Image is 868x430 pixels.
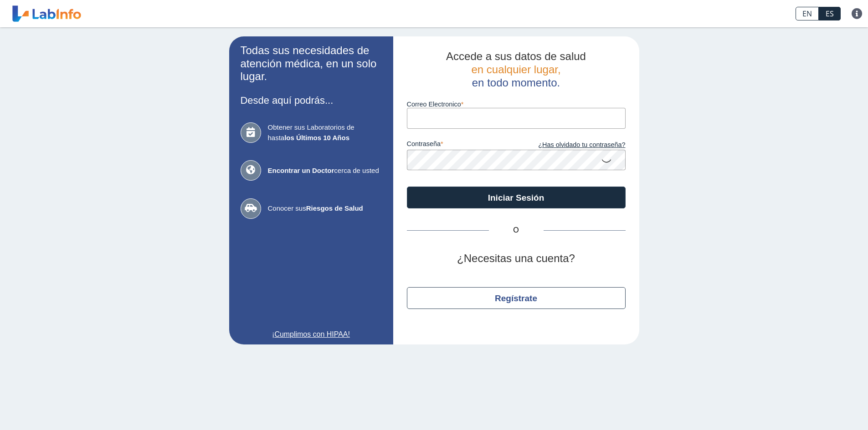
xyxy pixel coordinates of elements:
[268,122,382,143] span: Obtener sus Laboratorios de hasta
[268,166,382,176] span: cerca de usted
[268,203,382,214] span: Conocer sus
[241,95,382,106] h3: Desde aquí podrás...
[241,44,382,83] h2: Todas sus necesidades de atención médica, en un solo lugar.
[306,204,363,212] b: Riesgos de Salud
[241,329,382,340] a: ¡Cumplimos con HIPAA!
[407,140,516,150] label: contraseña
[819,7,841,20] a: ES
[284,134,349,142] b: los Últimos 10 Años
[407,187,626,208] button: Iniciar Sesión
[407,101,626,108] label: Correo Electronico
[472,76,560,89] span: en todo momento.
[407,252,626,265] h2: ¿Necesitas una cuenta?
[516,140,626,150] a: ¿Has olvidado tu contraseña?
[489,225,544,236] span: O
[796,7,819,20] a: EN
[471,63,560,76] span: en cualquier lugar,
[407,287,626,309] button: Regístrate
[268,167,334,174] b: Encontrar un Doctor
[446,50,586,62] span: Accede a sus datos de salud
